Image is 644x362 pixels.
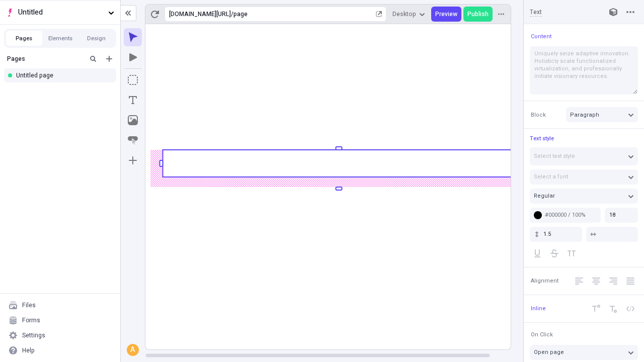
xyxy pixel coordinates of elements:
button: Justify [623,274,638,289]
span: On Click [531,331,553,338]
button: Right Align [606,274,621,289]
div: Forms [22,316,40,324]
button: Image [124,111,142,129]
span: Content [531,33,551,40]
button: Button [124,131,142,149]
div: #000000 / 100% [545,211,597,219]
button: Add new [103,53,115,65]
div: page [233,10,374,18]
span: Block [531,111,546,119]
button: Code [623,301,638,316]
button: Superscript [589,301,604,316]
button: Box [124,71,142,89]
div: Pages [7,55,83,63]
div: Settings [22,331,45,339]
button: Preview [431,7,461,22]
button: Select a font [530,169,638,185]
button: Alignment [529,275,560,287]
div: A [128,345,138,355]
span: Select text style [534,152,575,160]
div: Files [22,301,36,309]
span: Alignment [531,277,558,285]
span: Paragraph [570,111,599,119]
button: Design [78,31,115,46]
div: / [231,10,233,18]
span: Open page [534,348,564,356]
button: Open page [530,345,638,360]
button: Desktop [388,7,429,22]
div: [URL][DOMAIN_NAME] [169,10,231,18]
div: Help [22,346,35,354]
button: Subscript [606,301,621,316]
button: Left Align [572,274,587,289]
span: Preview [435,10,457,18]
span: Select a font [534,172,568,181]
button: Elements [42,31,78,46]
button: Regular [530,189,638,204]
span: Text style [530,134,554,143]
button: On Click [529,329,555,341]
button: Inline [529,303,548,315]
button: Center Align [589,274,604,289]
button: Text [124,91,142,109]
button: Content [529,30,553,42]
button: Paragraph [566,107,638,122]
button: Pages [6,31,42,46]
button: Publish [463,7,493,22]
button: #000000 / 100% [530,208,601,223]
span: Publish [467,10,489,18]
span: Regular [534,192,555,200]
div: Untitled page [16,71,108,79]
input: Text [530,8,596,17]
span: Inline [531,305,546,312]
button: Select text style [530,147,638,165]
span: Desktop [392,10,416,18]
textarea: Uniquely seize adaptive innovation. Holisticly scale functionalized virtualization, and professio... [530,46,638,95]
span: Untitled [18,7,104,18]
button: Block [529,109,548,121]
